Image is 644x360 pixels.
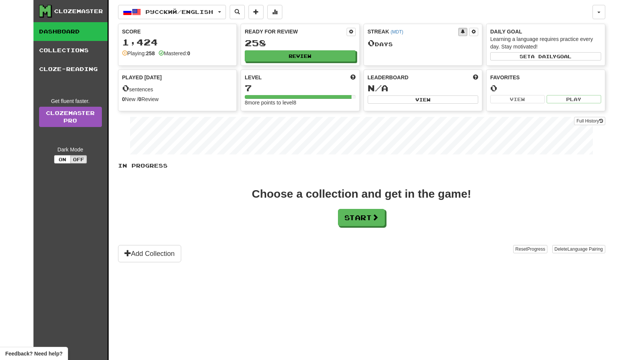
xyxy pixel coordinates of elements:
span: Score more points to level up [350,74,356,81]
div: Favorites [490,74,601,81]
button: More stats [267,5,282,19]
button: Русский/English [118,5,226,19]
button: View [490,95,545,103]
div: Score [122,28,233,35]
strong: 258 [146,50,155,56]
div: Ready for Review [245,28,347,35]
button: View [368,95,479,104]
button: Off [70,155,87,163]
a: (MDT) [391,29,403,35]
span: Level [245,74,262,81]
button: DeleteLanguage Pairing [552,245,605,253]
strong: 0 [122,96,125,102]
div: 0 [490,83,601,93]
span: a daily [531,54,556,59]
div: 8 more points to level 8 [245,99,356,106]
span: Русский / English [145,9,213,15]
div: Daily Goal [490,28,601,35]
button: Add Collection [118,245,181,262]
div: Dark Mode [39,146,102,153]
div: Clozemaster [54,8,103,15]
strong: 0 [187,50,190,56]
span: 0 [368,38,375,48]
button: Play [547,95,601,103]
span: Leaderboard [368,74,409,81]
button: ResetProgress [513,245,547,253]
button: Review [245,50,356,62]
button: Full History [574,117,605,125]
div: Streak [368,28,459,35]
span: Open feedback widget [5,350,62,357]
button: Add sentence to collection [249,5,264,19]
div: Playing: [122,50,155,57]
button: Start [338,209,385,226]
p: In Progress [118,162,605,169]
div: Choose a collection and get in the game! [252,188,471,200]
div: Day s [368,38,479,48]
div: New / Review [122,95,233,103]
a: Dashboard [33,22,108,41]
button: Seta dailygoal [490,52,601,61]
button: On [54,155,71,163]
div: Mastered: [159,50,190,57]
span: Progress [527,247,545,252]
a: Cloze-Reading [33,60,108,79]
div: Get fluent faster. [39,97,102,105]
span: 0 [122,83,129,93]
strong: 0 [138,96,141,102]
span: N/A [368,83,388,93]
a: Collections [33,41,108,60]
div: 1,424 [122,38,233,47]
span: Played [DATE] [122,74,162,81]
div: 258 [245,38,356,48]
button: Search sentences [230,5,245,19]
div: sentences [122,83,233,93]
div: Learning a language requires practice every day. Stay motivated! [490,35,601,50]
span: Language Pairing [567,247,603,252]
div: 7 [245,83,356,93]
span: This week in points, UTC [473,74,478,81]
a: ClozemasterPro [39,107,102,127]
